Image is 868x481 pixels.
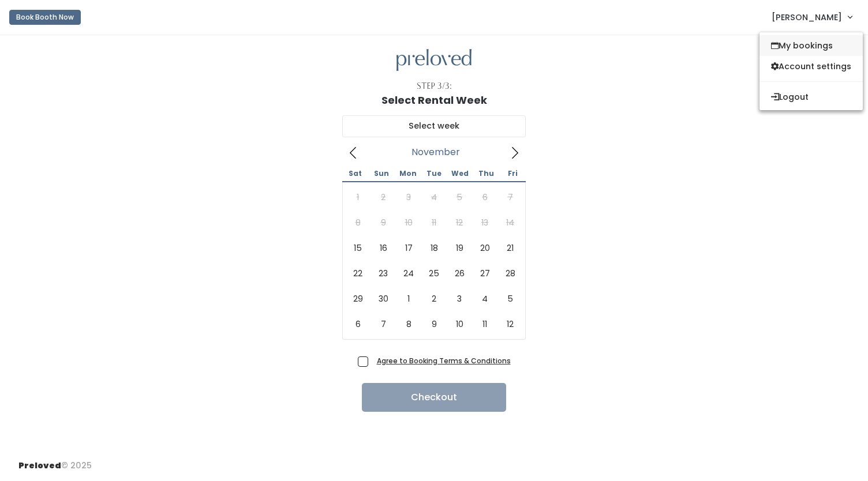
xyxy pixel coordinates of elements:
span: Wed [447,170,473,177]
span: November 23, 2025 [371,261,396,286]
span: November 18, 2025 [421,235,447,261]
button: Book Booth Now [9,10,81,25]
span: November 17, 2025 [396,235,421,261]
div: Step 3/3: [417,80,452,92]
span: November 19, 2025 [447,235,472,261]
span: December 12, 2025 [497,311,523,337]
span: [PERSON_NAME] [772,11,842,24]
a: My bookings [759,35,863,56]
button: Logout [759,87,863,107]
span: Preloved [18,460,61,471]
span: November [411,150,460,155]
span: November 27, 2025 [472,261,497,286]
span: December 11, 2025 [472,311,497,337]
span: December 9, 2025 [421,311,447,337]
span: December 7, 2025 [371,311,396,337]
span: Mon [395,170,421,177]
a: Account settings [759,56,863,77]
span: December 1, 2025 [396,286,421,311]
span: December 10, 2025 [447,311,472,337]
a: Book Booth Now [9,5,81,30]
span: Sat [342,170,368,177]
img: preloved logo [396,49,472,72]
span: December 8, 2025 [396,311,421,337]
span: November 22, 2025 [345,261,371,286]
input: Select week [342,115,526,137]
span: December 5, 2025 [497,286,523,311]
span: November 24, 2025 [396,261,421,286]
span: November 25, 2025 [421,261,447,286]
button: Checkout [362,383,506,412]
span: November 26, 2025 [447,261,472,286]
a: Agree to Booking Terms & Conditions [377,356,511,366]
span: November 16, 2025 [371,235,396,261]
span: November 29, 2025 [345,286,371,311]
div: © 2025 [18,450,92,472]
span: Fri [500,170,526,177]
span: November 30, 2025 [371,286,396,311]
span: December 3, 2025 [447,286,472,311]
span: November 15, 2025 [345,235,371,261]
span: Sun [368,170,394,177]
span: December 6, 2025 [345,311,371,337]
a: [PERSON_NAME] [760,5,863,29]
span: November 28, 2025 [497,261,523,286]
h1: Select Rental Week [381,95,487,106]
span: November 21, 2025 [497,235,523,261]
span: Thu [473,170,499,177]
span: Tue [421,170,447,177]
span: December 2, 2025 [421,286,447,311]
span: December 4, 2025 [472,286,497,311]
span: November 20, 2025 [472,235,497,261]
